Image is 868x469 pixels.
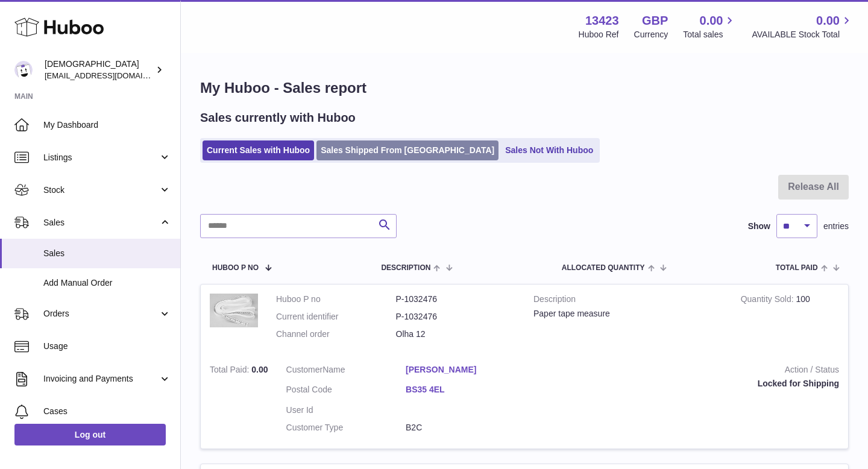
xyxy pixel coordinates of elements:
h2: Sales currently with Huboo [200,110,356,126]
img: 1739881904.png [210,294,258,327]
span: Invoicing and Payments [43,373,159,385]
span: Sales [43,248,171,259]
a: BS35 4EL [406,384,526,395]
span: Total paid [776,264,818,272]
span: 0.00 [700,13,723,29]
dt: Huboo P no [276,294,396,305]
span: AVAILABLE Stock Total [752,29,854,40]
dt: User Id [286,404,406,416]
span: 0.00 [251,365,268,374]
span: ALLOCATED Quantity [562,264,645,272]
span: 0.00 [816,13,840,29]
a: 0.00 AVAILABLE Stock Total [752,13,854,40]
span: entries [823,221,849,232]
img: olgazyuz@outlook.com [14,61,33,79]
span: Sales [43,217,159,228]
dt: Customer Type [286,422,406,433]
a: Log out [14,424,166,445]
strong: Quantity Sold [741,294,796,307]
h1: My Huboo - Sales report [200,78,849,98]
dd: B2C [406,422,526,433]
td: 100 [732,285,848,355]
label: Show [748,221,770,232]
dd: P-1032476 [396,311,516,323]
span: [EMAIL_ADDRESS][DOMAIN_NAME] [45,71,177,80]
span: Huboo P no [212,264,259,272]
span: Total sales [683,29,737,40]
a: [PERSON_NAME] [406,364,526,376]
span: Cases [43,406,171,417]
span: Add Manual Order [43,277,171,289]
dd: P-1032476 [396,294,516,305]
dt: Current identifier [276,311,396,323]
a: Sales Shipped From [GEOGRAPHIC_DATA] [316,140,498,160]
strong: Action / Status [544,364,839,379]
div: Paper tape measure [533,308,723,319]
span: Customer [286,365,323,374]
span: Description [381,264,430,272]
div: Currency [634,29,668,40]
a: Sales Not With Huboo [501,140,597,160]
a: Current Sales with Huboo [203,140,314,160]
dt: Name [286,364,406,379]
strong: GBP [642,13,668,29]
strong: Description [533,294,723,308]
strong: 13423 [585,13,619,29]
div: Huboo Ref [579,29,619,40]
span: Stock [43,184,159,196]
span: My Dashboard [43,119,171,131]
dt: Channel order [276,329,396,340]
strong: Total Paid [210,365,251,377]
span: Listings [43,152,159,163]
div: Locked for Shipping [544,378,839,389]
a: 0.00 Total sales [683,13,737,40]
dd: Olha 12 [396,329,516,340]
span: Orders [43,308,159,319]
dt: Postal Code [286,384,406,398]
div: [DEMOGRAPHIC_DATA] [45,58,153,81]
span: Usage [43,341,171,352]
